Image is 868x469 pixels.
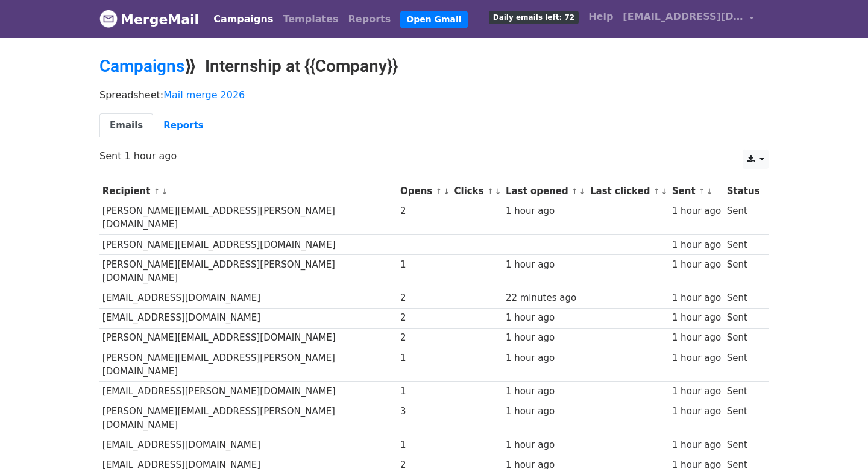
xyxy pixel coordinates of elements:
[699,187,705,196] a: ↑
[451,181,503,201] th: Clicks
[506,438,584,452] div: 1 hour ago
[506,204,584,218] div: 1 hour ago
[672,311,721,325] div: 1 hour ago
[653,187,660,196] a: ↑
[506,291,584,305] div: 22 minutes ago
[443,187,450,196] a: ↓
[724,234,763,254] td: Sent
[672,204,721,218] div: 1 hour ago
[724,308,763,328] td: Sent
[506,351,584,365] div: 1 hour ago
[495,187,502,196] a: ↓
[724,328,763,348] td: Sent
[99,181,397,201] th: Recipient
[672,291,721,305] div: 1 hour ago
[506,331,584,345] div: 1 hour ago
[99,401,397,435] td: [PERSON_NAME][EMAIL_ADDRESS][PERSON_NAME][DOMAIN_NAME]
[672,351,721,365] div: 1 hour ago
[672,438,721,452] div: 1 hour ago
[506,385,584,398] div: 1 hour ago
[506,311,584,325] div: 1 hour ago
[724,382,763,401] td: Sent
[278,7,343,31] a: Templates
[99,288,397,308] td: [EMAIL_ADDRESS][DOMAIN_NAME]
[400,331,448,345] div: 2
[400,291,448,305] div: 2
[436,187,442,196] a: ↑
[400,11,467,28] a: Open Gmail
[99,254,397,288] td: [PERSON_NAME][EMAIL_ADDRESS][PERSON_NAME][DOMAIN_NAME]
[503,181,587,201] th: Last opened
[672,238,721,252] div: 1 hour ago
[400,258,448,272] div: 1
[99,7,199,32] a: MergeMail
[99,113,153,138] a: Emails
[706,187,713,196] a: ↓
[161,187,168,196] a: ↓
[99,382,397,401] td: [EMAIL_ADDRESS][PERSON_NAME][DOMAIN_NAME]
[489,11,579,24] span: Daily emails left: 72
[506,404,584,418] div: 1 hour ago
[672,385,721,398] div: 1 hour ago
[99,56,184,76] a: Campaigns
[724,181,763,201] th: Status
[724,201,763,235] td: Sent
[99,308,397,328] td: [EMAIL_ADDRESS][DOMAIN_NAME]
[400,438,448,452] div: 1
[669,181,724,201] th: Sent
[583,5,618,29] a: Help
[808,411,868,469] iframe: Chat Widget
[724,288,763,308] td: Sent
[153,113,213,138] a: Reports
[672,258,721,272] div: 1 hour ago
[99,435,397,455] td: [EMAIL_ADDRESS][DOMAIN_NAME]
[154,187,160,196] a: ↑
[400,385,448,398] div: 1
[724,348,763,382] td: Sent
[484,5,583,29] a: Daily emails left: 72
[579,187,586,196] a: ↓
[99,89,769,101] p: Spreadsheet:
[724,435,763,455] td: Sent
[99,10,118,28] img: MergeMail logo
[400,311,448,325] div: 2
[209,7,278,31] a: Campaigns
[99,201,397,235] td: [PERSON_NAME][EMAIL_ADDRESS][PERSON_NAME][DOMAIN_NAME]
[487,187,494,196] a: ↑
[99,56,769,77] h2: ⟫ Internship at {{Company}}
[400,351,448,365] div: 1
[724,254,763,288] td: Sent
[99,234,397,254] td: [PERSON_NAME][EMAIL_ADDRESS][DOMAIN_NAME]
[724,401,763,435] td: Sent
[661,187,668,196] a: ↓
[397,181,451,201] th: Opens
[344,7,396,31] a: Reports
[163,89,245,101] a: Mail merge 2026
[400,404,448,418] div: 3
[672,404,721,418] div: 1 hour ago
[99,328,397,348] td: [PERSON_NAME][EMAIL_ADDRESS][DOMAIN_NAME]
[571,187,578,196] a: ↑
[99,348,397,382] td: [PERSON_NAME][EMAIL_ADDRESS][PERSON_NAME][DOMAIN_NAME]
[99,150,769,162] p: Sent 1 hour ago
[400,204,448,218] div: 2
[672,331,721,345] div: 1 hour ago
[587,181,669,201] th: Last clicked
[618,5,759,33] a: [EMAIL_ADDRESS][DOMAIN_NAME]
[506,258,584,272] div: 1 hour ago
[623,10,743,24] span: [EMAIL_ADDRESS][DOMAIN_NAME]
